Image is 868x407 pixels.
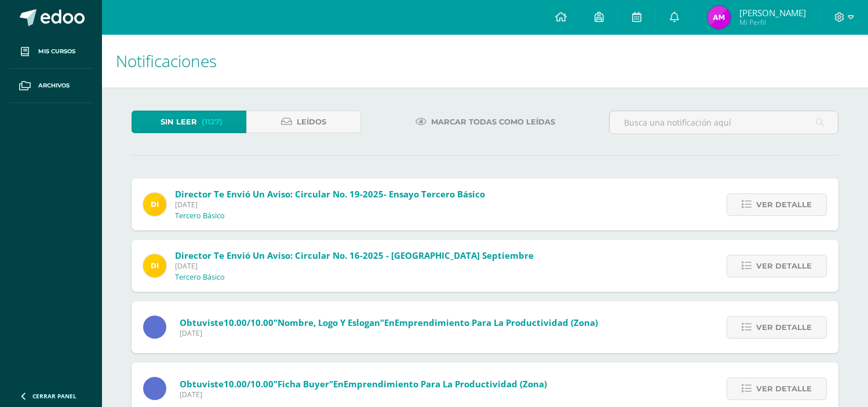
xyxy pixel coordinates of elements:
span: Director te envió un aviso: Circular No. 16-2025 - [GEOGRAPHIC_DATA] septiembre [175,250,534,261]
a: Archivos [9,69,93,103]
span: Obtuviste en [180,378,547,390]
a: Marcar todas como leídas [401,111,570,133]
p: Tercero Básico [175,273,225,282]
span: (1127) [202,111,223,133]
span: Ver detalle [756,194,812,215]
span: Ver detalle [756,378,812,399]
span: Notificaciones [116,50,217,72]
span: Archivos [38,81,70,90]
img: 2098b6123ea5d2ab9f9b45d09ea414fd.png [707,6,731,29]
span: Mis cursos [38,47,75,56]
img: f0b35651ae50ff9c693c4cbd3f40c4bb.png [143,193,166,216]
span: Marcar todas como leídas [431,111,555,133]
span: [DATE] [180,390,547,399]
span: Mi Perfil [739,17,806,27]
span: [DATE] [175,200,485,210]
img: f0b35651ae50ff9c693c4cbd3f40c4bb.png [143,254,166,277]
span: [DATE] [175,261,534,271]
span: Cerrar panel [32,392,76,400]
span: Ver detalle [756,255,812,277]
span: Emprendimiento para la Productividad (zona) [395,317,598,328]
a: Leídos [246,111,361,133]
a: Mis cursos [9,35,93,69]
span: Leídos [297,111,326,133]
span: "ficha buyer" [273,378,333,390]
p: Tercero Básico [175,211,225,221]
span: Ver detalle [756,317,812,338]
span: Emprendimiento para la Productividad (zona) [344,378,547,390]
span: [DATE] [180,328,598,338]
span: Obtuviste en [180,317,598,328]
span: [PERSON_NAME] [739,7,806,19]
span: Director te envió un aviso: Circular No. 19-2025- Ensayo Tercero Básico [175,188,485,200]
span: 10.00/10.00 [224,378,273,390]
span: "nombre, logo y eslogan" [273,317,384,328]
span: 10.00/10.00 [224,317,273,328]
span: Sin leer [161,111,197,133]
input: Busca una notificación aquí [610,111,838,134]
a: Sin leer(1127) [132,111,246,133]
